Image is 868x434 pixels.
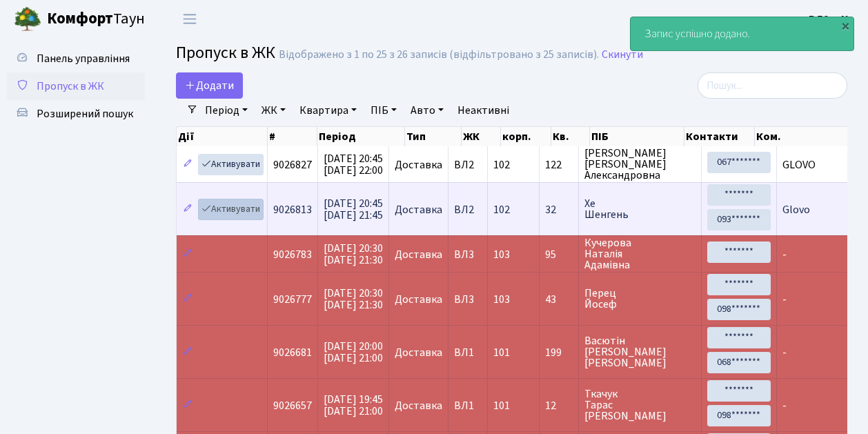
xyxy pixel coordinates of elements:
[176,41,275,65] span: Пропуск в ЖК
[273,247,312,262] span: 9026783
[395,294,442,305] span: Доставка
[395,159,442,170] span: Доставка
[602,48,643,61] a: Скинути
[273,202,312,217] span: 9026813
[37,106,133,121] span: Розширений пошук
[545,400,573,411] span: 12
[545,294,573,305] span: 43
[454,204,482,215] span: ВЛ2
[185,78,234,93] span: Додати
[47,8,145,31] span: Таун
[324,196,383,223] span: [DATE] 20:45 [DATE] 21:45
[198,154,264,175] a: Активувати
[454,249,482,260] span: ВЛ3
[172,8,207,30] button: Переключити навігацію
[782,202,810,217] span: Glovo
[47,8,113,30] b: Комфорт
[395,249,442,260] span: Доставка
[405,99,449,122] a: Авто
[273,398,312,413] span: 9026657
[324,339,383,366] span: [DATE] 20:00 [DATE] 21:00
[755,127,861,146] th: Ком.
[273,292,312,307] span: 9026777
[324,392,383,419] span: [DATE] 19:45 [DATE] 21:00
[493,202,510,217] span: 102
[294,99,362,122] a: Квартира
[584,148,696,181] span: [PERSON_NAME] [PERSON_NAME] Александровна
[395,400,442,411] span: Доставка
[279,48,599,61] div: Відображено з 1 по 25 з 26 записів (відфільтровано з 25 записів).
[631,17,854,50] div: Запис успішно додано.
[551,127,590,146] th: Кв.
[493,345,510,360] span: 101
[493,292,510,307] span: 103
[7,100,145,128] a: Розширений пошук
[493,398,510,413] span: 101
[838,19,852,32] div: ×
[324,286,383,313] span: [DATE] 20:30 [DATE] 21:30
[268,127,317,146] th: #
[493,157,510,172] span: 102
[782,247,787,262] span: -
[324,151,383,178] span: [DATE] 20:45 [DATE] 22:00
[177,127,268,146] th: Дії
[324,241,383,268] span: [DATE] 20:30 [DATE] 21:30
[545,204,573,215] span: 32
[684,127,755,146] th: Контакти
[14,6,41,33] img: logo.png
[199,99,253,122] a: Період
[809,11,851,28] a: ВЛ2 -. К.
[7,72,145,100] a: Пропуск в ЖК
[809,12,851,27] b: ВЛ2 -. К.
[273,157,312,172] span: 9026827
[584,335,696,368] span: Васютін [PERSON_NAME] [PERSON_NAME]
[698,72,847,99] input: Пошук...
[584,237,696,270] span: Кучерова Наталія Адамівна
[37,79,104,94] span: Пропуск в ЖК
[405,127,462,146] th: Тип
[782,398,787,413] span: -
[454,347,482,358] span: ВЛ1
[395,347,442,358] span: Доставка
[590,127,684,146] th: ПІБ
[395,204,442,215] span: Доставка
[493,247,510,262] span: 103
[37,51,130,66] span: Панель управління
[782,345,787,360] span: -
[7,45,145,72] a: Панель управління
[545,249,573,260] span: 95
[545,347,573,358] span: 199
[452,99,515,122] a: Неактивні
[256,99,291,122] a: ЖК
[454,159,482,170] span: ВЛ2
[462,127,501,146] th: ЖК
[365,99,402,122] a: ПІБ
[584,198,696,220] span: Хе Шенгень
[584,288,696,310] span: Перец Йосеф
[454,400,482,411] span: ВЛ1
[198,199,264,220] a: Активувати
[454,294,482,305] span: ВЛ3
[782,157,816,172] span: GLOVO
[176,72,243,99] a: Додати
[501,127,551,146] th: корп.
[545,159,573,170] span: 122
[782,292,787,307] span: -
[273,345,312,360] span: 9026681
[584,388,696,422] span: Ткачук Тарас [PERSON_NAME]
[317,127,405,146] th: Період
